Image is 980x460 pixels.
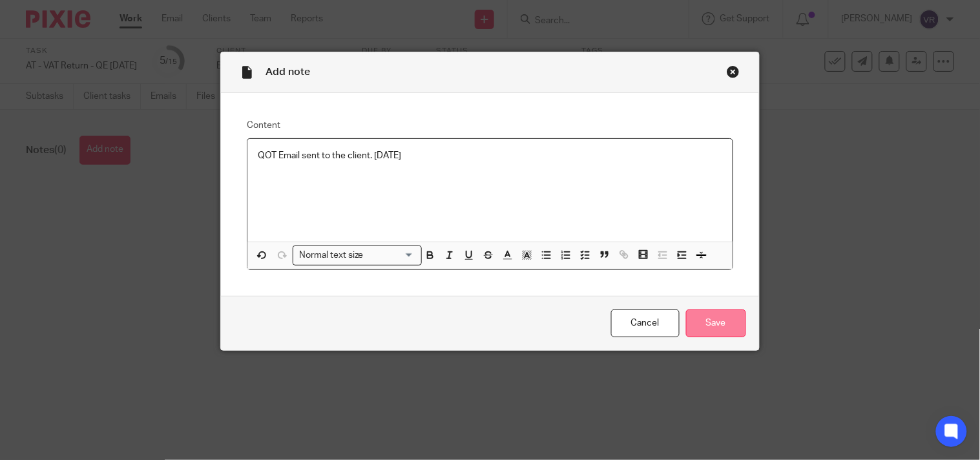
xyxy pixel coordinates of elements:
[727,65,740,78] div: Close this dialog window
[296,249,366,262] span: Normal text size
[247,119,733,132] label: Content
[611,309,680,337] a: Cancel
[258,149,722,162] p: QOT Email sent to the client. [DATE]
[686,309,746,337] input: Save
[266,67,310,77] span: Add note
[293,246,422,266] div: Search for option
[368,249,414,262] input: Search for option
